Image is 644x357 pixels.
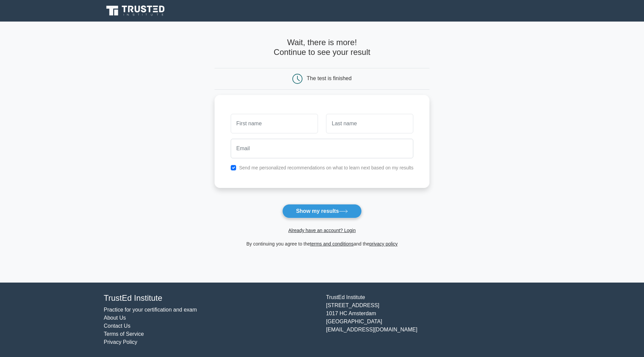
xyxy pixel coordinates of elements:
a: privacy policy [369,241,398,247]
div: TrustEd Institute [STREET_ADDRESS] 1017 HC Amsterdam [GEOGRAPHIC_DATA] [EMAIL_ADDRESS][DOMAIN_NAME] [322,293,544,346]
div: The test is finished [307,75,352,81]
input: First name [231,114,318,133]
h4: Wait, there is more! Continue to see your result [215,38,430,57]
a: About Us [104,315,126,321]
h4: TrustEd Institute [104,293,318,303]
button: Show my results [282,204,362,218]
a: Privacy Policy [104,339,137,345]
a: Practice for your certification and exam [104,307,197,313]
a: Terms of Service [104,331,144,337]
a: Already have an account? Login [288,228,356,233]
input: Email [231,139,414,158]
a: Contact Us [104,323,130,329]
label: Send me personalized recommendations on what to learn next based on my results [239,165,414,170]
div: By continuing you agree to the and the [211,240,434,248]
input: Last name [326,114,413,133]
a: terms and conditions [310,241,354,247]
